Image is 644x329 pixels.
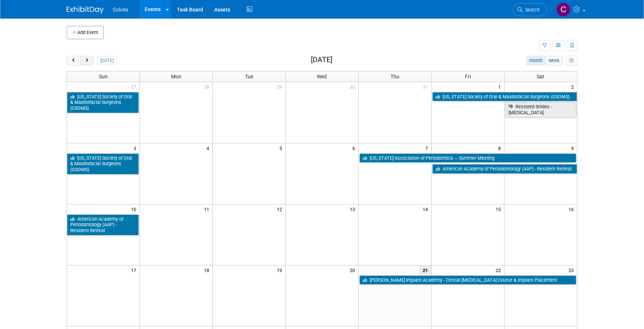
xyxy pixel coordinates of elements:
a: American Academy of Periodontology (AAP) - Resident Retreat [67,214,139,235]
button: next [80,56,94,65]
span: Search [523,7,540,13]
span: 2 [570,82,577,91]
span: Thu [390,74,399,79]
img: Cindy Miller [556,3,570,17]
span: 28 [203,82,212,91]
span: 17 [130,265,140,275]
span: Sun [99,74,108,79]
span: Sat [537,74,544,79]
a: [US_STATE] Society of Oral & Maxillofacial Surgeons (GSOMS) [432,92,577,102]
span: 6 [352,143,358,153]
a: [US_STATE] Association of Periodontists ~ Summer Meeting [359,153,576,163]
span: 4 [206,143,212,153]
span: 11 [203,204,212,214]
span: 31 [422,82,431,91]
span: 22 [495,265,504,275]
span: 27 [130,82,140,91]
a: [US_STATE] Society of Oral & Maxillofacial Surgeons (CSOMS) [67,92,139,113]
span: 3 [133,143,140,153]
button: week [546,56,563,65]
span: 29 [276,82,285,91]
button: myCustomButton [566,56,577,65]
span: 5 [279,143,285,153]
span: 18 [203,265,212,275]
span: 30 [349,82,358,91]
span: Tue [245,74,253,79]
button: Add Event [67,26,104,39]
a: Restored Smiles - [MEDICAL_DATA] [505,102,576,117]
a: [US_STATE] Society of Oral & Maxillofacial Surgeons (GSOMS) [67,153,139,174]
span: 10 [130,204,140,214]
button: prev [67,56,80,65]
span: 8 [497,143,504,153]
button: month [526,56,546,65]
span: 16 [568,204,577,214]
span: Solvita [113,7,128,13]
span: 9 [570,143,577,153]
span: 12 [276,204,285,214]
span: 19 [276,265,285,275]
button: [DATE] [97,56,117,65]
span: 14 [422,204,431,214]
span: 15 [495,204,504,214]
span: Fri [465,74,471,79]
h2: [DATE] [311,56,332,64]
span: Mon [171,74,181,79]
span: 1 [497,82,504,91]
a: American Academy of Periodontology (AAP) - Resident Retreat [432,164,577,174]
span: 20 [349,265,358,275]
span: 23 [568,265,577,275]
span: 13 [349,204,358,214]
a: Search [513,3,547,16]
span: Wed [317,74,327,79]
span: 21 [419,265,431,275]
img: ExhibitDay [67,6,104,14]
i: Personalize Calendar [569,58,574,63]
a: [PERSON_NAME] Implant Academy - Crestal [MEDICAL_DATA] Course & Implant Placement [359,275,576,285]
span: 7 [425,143,431,153]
